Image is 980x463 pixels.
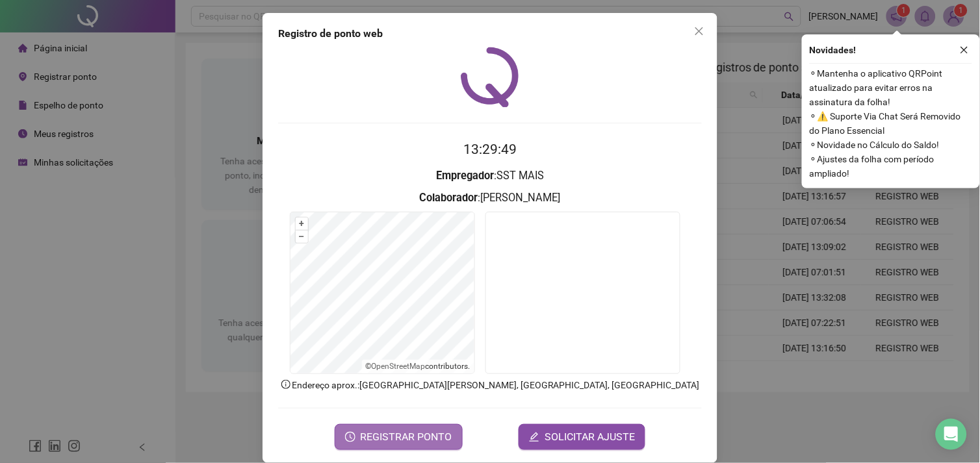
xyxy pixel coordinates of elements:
button: Close [689,21,710,42]
h3: : [PERSON_NAME] [278,190,702,206]
span: ⚬ Mantenha o aplicativo QRPoint atualizado para evitar erros na assinatura da folha! [810,66,972,109]
span: Novidades ! [810,43,857,57]
button: editSOLICITAR AJUSTE [519,424,645,450]
strong: Empregador [436,169,494,182]
img: QRPoint [461,47,519,107]
strong: Colaborador [420,192,478,204]
span: close [694,26,704,36]
span: ⚬ Ajustes da folha com período ampliado! [810,152,972,181]
span: edit [529,432,539,442]
button: – [296,231,308,243]
h3: : SST MAIS [278,168,702,184]
p: Endereço aprox. : [GEOGRAPHIC_DATA][PERSON_NAME], [GEOGRAPHIC_DATA], [GEOGRAPHIC_DATA] [278,378,702,392]
time: 13:29:49 [463,142,517,157]
span: ⚬ ⚠️ Suporte Via Chat Será Removido do Plano Essencial [810,109,972,138]
span: REGISTRAR PONTO [361,429,452,445]
span: info-circle [280,379,292,390]
li: © contributors. [366,362,471,371]
a: OpenStreetMap [372,362,426,371]
span: clock-circle [345,432,355,442]
span: close [960,45,969,55]
span: SOLICITAR AJUSTE [545,429,635,445]
div: Open Intercom Messenger [936,419,967,450]
span: ⚬ Novidade no Cálculo do Saldo! [810,138,972,152]
button: REGISTRAR PONTO [335,424,463,450]
button: + [296,218,308,230]
div: Registro de ponto web [278,26,702,42]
